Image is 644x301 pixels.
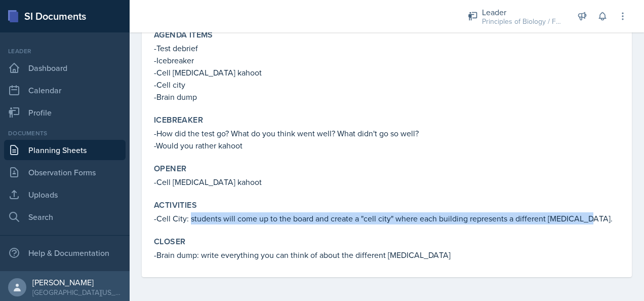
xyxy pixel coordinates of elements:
p: -Cell City: students will come up to the board and create a "cell city" where each building repre... [154,212,620,224]
p: -Would you rather kahoot [154,139,620,152]
a: Search [4,207,126,227]
div: [PERSON_NAME] [32,277,122,287]
p: -Cell city [154,79,620,91]
p: -Brain dump: write everything you can think of about the different [MEDICAL_DATA] [154,249,620,261]
p: -Icebreaker [154,54,620,66]
label: Closer [154,237,185,247]
a: Profile [4,102,126,123]
div: Leader [4,47,126,56]
p: -Brain dump [154,91,620,103]
div: Principles of Biology / Fall 2025 [482,16,563,27]
a: Uploads [4,184,126,205]
p: -Test debrief [154,42,620,54]
label: Opener [154,164,186,174]
div: Leader [482,6,563,18]
a: Dashboard [4,58,126,78]
div: Help & Documentation [4,243,126,263]
div: [GEOGRAPHIC_DATA][US_STATE] [32,287,122,297]
p: -Cell [MEDICAL_DATA] kahoot [154,66,620,79]
a: Calendar [4,80,126,100]
label: Icebreaker [154,115,203,125]
p: -How did the test go? What do you think went well? What didn't go so well? [154,127,620,139]
p: -Cell [MEDICAL_DATA] kahoot [154,176,620,188]
a: Planning Sheets [4,140,126,160]
a: Observation Forms [4,162,126,182]
div: Documents [4,129,126,138]
label: Agenda items [154,30,213,40]
label: Activities [154,200,197,210]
